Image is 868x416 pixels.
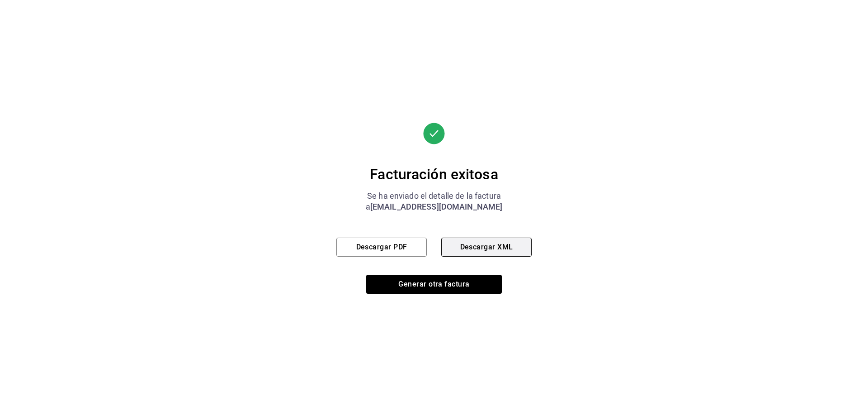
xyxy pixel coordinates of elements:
div: a [336,201,532,212]
span: [EMAIL_ADDRESS][DOMAIN_NAME] [370,202,503,211]
div: Se ha enviado el detalle de la factura [336,191,532,201]
button: Descargar PDF [336,238,427,257]
button: Generar otra factura [366,275,502,294]
div: Facturación exitosa [336,165,532,183]
button: Descargar XML [441,238,532,257]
